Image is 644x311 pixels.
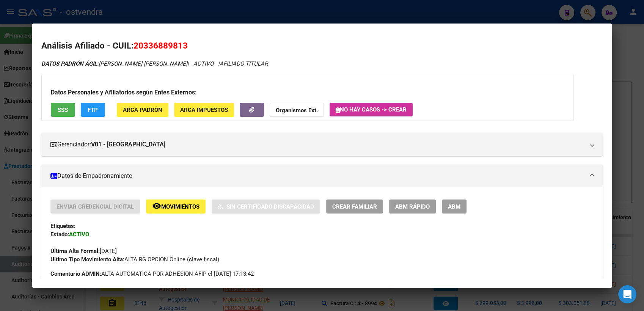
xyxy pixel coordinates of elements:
[146,199,206,214] button: Movimientos
[395,203,430,210] span: ABM Rápido
[51,103,75,117] button: SSS
[50,223,75,229] strong: Etiquetas:
[226,203,314,210] span: Sin Certificado Discapacidad
[134,41,188,50] span: 20336889813
[117,103,168,117] button: ARCA Padrón
[448,203,460,210] span: ABM
[50,248,100,254] strong: Última Alta Formal:
[50,256,124,263] strong: Ultimo Tipo Movimiento Alta:
[618,285,636,303] div: Open Intercom Messenger
[174,103,234,117] button: ARCA Impuestos
[270,103,324,117] button: Organismos Ext.
[50,270,254,278] span: ALTA AUTOMATICA POR ADHESION AFIP el [DATE] 17:13:42
[389,199,436,214] button: ABM Rápido
[88,107,98,113] span: FTP
[123,107,162,113] span: ARCA Padrón
[50,270,101,277] strong: Comentario ADMIN:
[332,203,377,210] span: Crear Familiar
[69,231,89,238] strong: ACTIVO
[152,201,161,210] mat-icon: remove_red_eye
[220,60,268,67] span: AFILIADO TITULAR
[81,103,105,117] button: FTP
[58,107,68,113] span: SSS
[41,133,603,156] mat-expansion-panel-header: Gerenciador:V01 - [GEOGRAPHIC_DATA]
[50,199,140,214] button: Enviar Credencial Digital
[442,199,467,214] button: ABM
[41,60,99,67] strong: DATOS PADRÓN ÁGIL:
[41,39,603,52] h2: Análisis Afiliado - CUIL:
[41,165,603,187] mat-expansion-panel-header: Datos de Empadronamiento
[50,231,69,238] strong: Estado:
[50,256,219,263] span: ALTA RG OPCION Online (clave fiscal)
[50,171,584,181] mat-panel-title: Datos de Empadronamiento
[326,199,383,214] button: Crear Familiar
[50,140,584,149] mat-panel-title: Gerenciador:
[180,107,228,113] span: ARCA Impuestos
[50,248,117,254] span: [DATE]
[330,103,413,116] button: No hay casos -> Crear
[57,203,134,210] span: Enviar Credencial Digital
[91,140,165,149] strong: V01 - [GEOGRAPHIC_DATA]
[212,199,320,214] button: Sin Certificado Discapacidad
[41,60,187,67] span: [PERSON_NAME] [PERSON_NAME]
[41,60,268,67] i: | ACTIVO |
[336,106,407,113] span: No hay casos -> Crear
[276,107,318,114] strong: Organismos Ext.
[51,88,564,97] h3: Datos Personales y Afiliatorios según Entes Externos:
[161,203,199,210] span: Movimientos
